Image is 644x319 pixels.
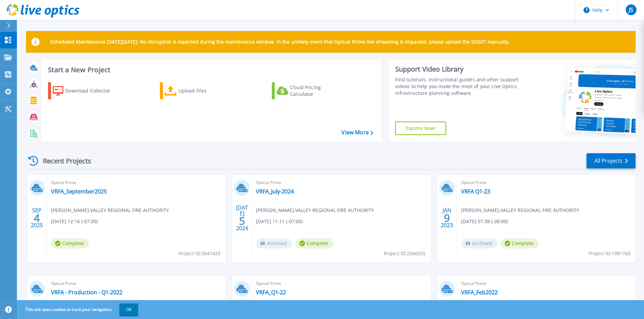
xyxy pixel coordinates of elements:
[587,153,636,168] a: All Projects
[26,153,100,169] div: Recent Projects
[178,250,220,257] span: Project ID: 3041433
[256,238,292,248] span: Archived
[65,84,119,98] div: Download Collector
[272,82,347,99] a: Cloud Pricing Calculator
[236,206,248,230] div: [DATE] 2024
[461,207,579,214] span: [PERSON_NAME] , VALLEY REGIONAL FIRE AUTHORITY
[19,303,138,316] span: This site uses cookies to track your navigation.
[444,215,450,221] span: 9
[461,238,497,248] span: Archived
[461,218,508,225] span: [DATE] 07:38 (-08:00)
[461,188,490,195] a: VRFA Q1-23
[290,84,344,98] div: Cloud Pricing Calculator
[51,280,221,287] span: Optical Prime
[51,238,89,248] span: Complete
[440,206,453,230] div: JAN 2023
[51,188,107,195] a: VRFA_September2025
[30,206,43,230] div: SEP 2025
[50,39,510,45] p: Scheduled Maintenance [DATE][DATE]: No disruption is expected during the maintenance window. In t...
[160,82,235,99] a: Upload Files
[395,122,447,135] a: Explore Now!
[51,179,221,186] span: Optical Prime
[256,207,374,214] span: [PERSON_NAME] , VALLEY REGIONAL FIRE AUTHORITY
[48,66,373,74] h3: Start a New Project
[256,179,426,186] span: Optical Prime
[51,207,169,214] span: [PERSON_NAME] , VALLEY REGIONAL FIRE AUTHORITY
[461,179,631,186] span: Optical Prime
[256,289,286,296] a: VRFA_Q1-22
[34,215,40,221] span: 4
[51,218,98,225] span: [DATE] 12:16 (-07:00)
[629,7,633,12] span: JS
[295,238,333,248] span: Complete
[341,129,373,136] a: View More
[239,218,245,224] span: 5
[256,188,294,195] a: VRFA_July-2024
[501,238,539,248] span: Complete
[51,289,122,296] a: VRFA - Production - Q1-2022
[48,82,123,99] a: Download Collector
[256,280,426,287] span: Optical Prime
[395,65,521,74] div: Support Video Library
[256,218,303,225] span: [DATE] 11:11 (-07:00)
[384,250,426,257] span: Project ID: 2566055
[461,289,498,296] a: VRFA_Feb2022
[395,76,521,97] div: Find tutorials, instructional guides and other support videos to help you make the most of your L...
[589,250,630,257] span: Project ID: 1981760
[119,303,138,316] button: OK
[178,84,233,98] div: Upload Files
[461,280,631,287] span: Optical Prime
